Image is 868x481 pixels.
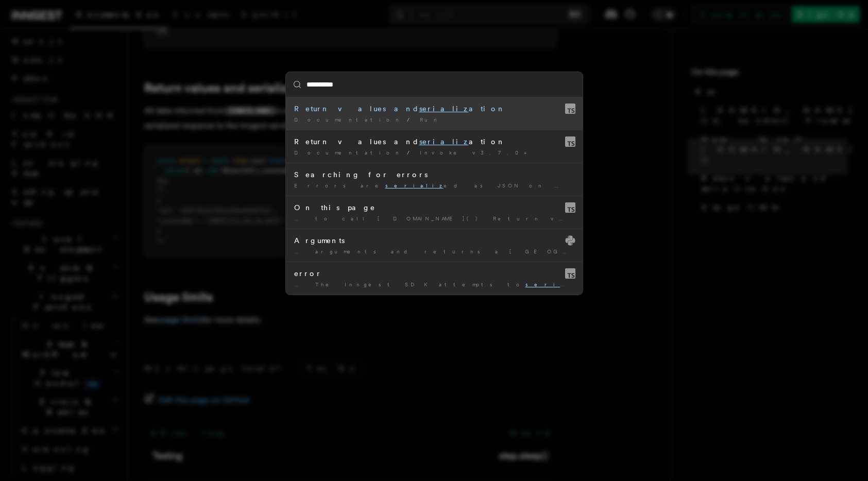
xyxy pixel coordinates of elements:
div: Searching for errors [294,169,574,180]
span: Documentation [294,116,403,123]
mark: serializ [419,105,469,113]
mark: serializ [525,281,584,287]
div: Return values and ation [294,104,574,114]
div: Return values and ation [294,136,574,147]
div: Errors are ed as JSON on the output object. When … [294,182,574,190]
span: / [407,149,416,156]
span: / [407,116,416,123]
span: Run [420,116,441,123]
div: Arguments [294,235,574,246]
mark: serializ [419,138,469,146]
div: … The Inngest SDK attempts to e and deserialize the Error … [294,281,574,288]
div: On this page [294,202,574,213]
div: … arguments and returns a [GEOGRAPHIC_DATA] able value. Typically this is … [294,248,574,255]
span: Documentation [294,149,403,156]
span: Invoke v3.7.0+ [420,149,533,156]
div: … to call [DOMAIN_NAME]() Return values and ation Usage limits [294,215,574,222]
div: error [294,268,574,279]
mark: serializ [385,182,444,188]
